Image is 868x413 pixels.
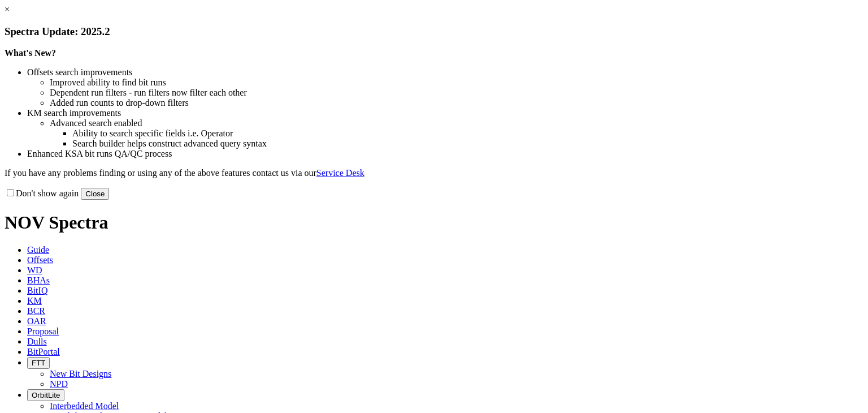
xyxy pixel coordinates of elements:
[27,245,49,255] span: Guide
[50,401,119,411] a: Interbedded Model
[5,25,863,38] h3: Spectra Update: 2025.2
[27,326,59,336] span: Proposal
[50,118,863,128] li: Advanced search enabled
[32,391,60,399] span: OrbitLite
[27,316,46,326] span: OAR
[72,139,863,149] li: Search builder helps construct advanced query syntax
[27,265,42,275] span: WD
[72,128,863,139] li: Ability to search specific fields i.e. Operator
[5,188,79,198] label: Don't show again
[81,188,109,200] button: Close
[27,276,50,285] span: BHAs
[50,369,111,378] a: New Bit Designs
[5,212,863,233] h1: NOV Spectra
[27,347,60,356] span: BitPortal
[5,168,863,178] p: If you have any problems finding or using any of the above features contact us via our
[316,168,364,178] a: Service Desk
[27,296,42,306] span: KM
[5,5,10,14] a: ×
[27,149,863,159] li: Enhanced KSA bit runs QA/QC process
[32,359,45,367] span: FTT
[27,67,863,78] li: Offsets search improvements
[27,108,863,118] li: KM search improvements
[5,48,56,58] strong: What's New?
[50,78,863,88] li: Improved ability to find bit runs
[27,306,45,316] span: BCR
[7,189,14,196] input: Don't show again
[27,337,47,346] span: Dulls
[50,379,68,389] a: NPD
[50,88,863,98] li: Dependent run filters - run filters now filter each other
[50,98,863,108] li: Added run counts to drop-down filters
[27,286,47,295] span: BitIQ
[27,255,53,265] span: Offsets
